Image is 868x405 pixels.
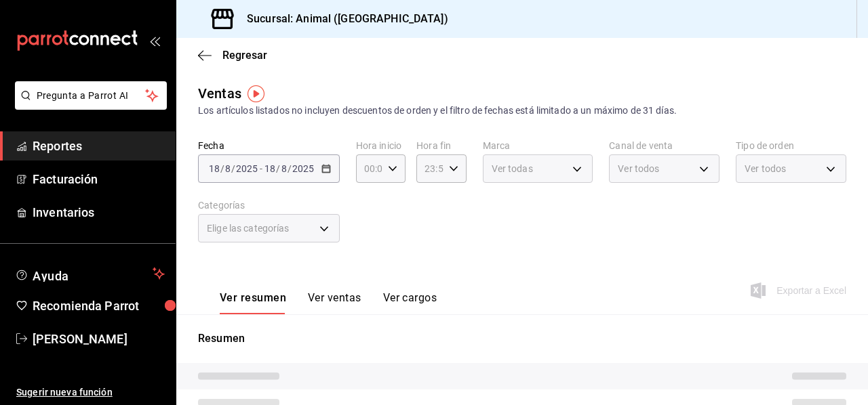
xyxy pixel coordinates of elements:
button: Ver cargos [383,291,437,314]
div: navigation tabs [220,291,437,314]
label: Fecha [198,141,340,150]
button: Regresar [198,49,267,62]
div: Los artículos listados no incluyen descuentos de orden y el filtro de fechas está limitado a un m... [198,104,846,118]
input: -- [281,163,288,174]
input: -- [264,163,276,174]
img: Tooltip marker [248,85,264,102]
button: Ver ventas [308,291,361,314]
span: [PERSON_NAME] [33,330,165,348]
span: Facturación [33,170,165,188]
label: Hora inicio [356,141,406,150]
input: -- [208,163,220,174]
span: Sugerir nueva función [16,385,165,400]
span: / [220,163,224,174]
label: Categorías [198,200,340,210]
span: Regresar [222,49,267,62]
span: Recomienda Parrot [33,297,165,315]
p: Resumen [198,331,846,347]
input: ---- [235,163,258,174]
label: Marca [483,141,593,150]
input: ---- [292,163,315,174]
span: Ver todas [492,162,533,175]
span: Ver todos [618,162,659,175]
button: Pregunta a Parrot AI [15,81,167,110]
span: Reportes [33,137,165,155]
span: Ver todos [745,162,786,175]
span: / [288,163,292,174]
span: / [231,163,235,174]
span: / [276,163,280,174]
label: Hora fin [416,141,466,150]
span: - [260,163,262,174]
h3: Sucursal: Animal ([GEOGRAPHIC_DATA]) [236,11,448,27]
button: Ver resumen [220,291,286,314]
label: Tipo de orden [736,141,846,150]
label: Canal de venta [609,141,719,150]
span: Elige las categorías [207,221,290,235]
a: Pregunta a Parrot AI [9,98,167,112]
span: Ayuda [33,265,147,282]
button: open_drawer_menu [149,35,160,46]
input: -- [224,163,231,174]
div: Ventas [198,83,241,104]
span: Inventarios [33,203,165,221]
span: Pregunta a Parrot AI [37,89,146,103]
